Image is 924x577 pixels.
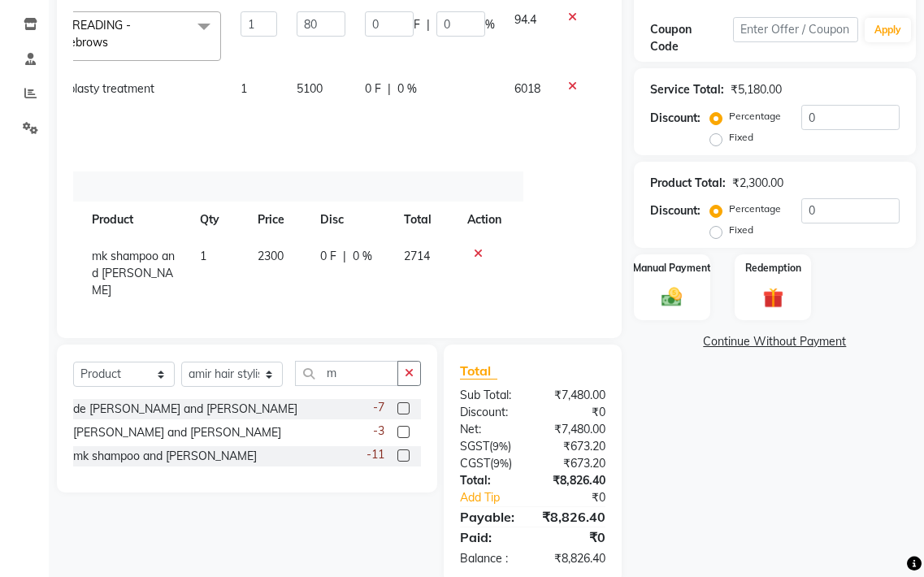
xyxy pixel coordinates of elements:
img: _cash.svg [655,285,688,309]
span: 6018 [514,81,540,96]
span: 1 [241,81,247,96]
span: | [388,80,391,98]
div: ₹0 [532,527,617,547]
span: 9% [493,457,509,470]
span: CGST [460,456,490,471]
span: -7 [373,399,384,416]
div: Service Total: [650,81,724,98]
a: Add Tip [448,489,547,506]
th: Disc [310,202,394,238]
div: ₹2,300.00 [732,175,783,192]
div: Payable: [448,507,530,527]
span: | [427,16,430,33]
div: ₹5,180.00 [731,81,782,98]
label: Percentage [729,109,781,124]
div: ₹7,480.00 [532,387,617,404]
div: Paid: [448,527,532,547]
div: Discount: [448,404,532,421]
label: Fixed [729,223,753,237]
span: 0 % [353,248,372,265]
span: 94.4 [514,12,536,27]
div: [PERSON_NAME] and [PERSON_NAME] [73,424,281,441]
th: Total [394,202,457,238]
div: ( ) [448,438,532,455]
div: ₹8,826.40 [530,507,618,527]
span: | [343,248,346,265]
span: THREADING - Eyebrows [57,18,131,50]
span: Total [460,362,497,380]
span: -3 [373,423,384,440]
th: Price [248,202,310,238]
div: Total: [448,472,532,489]
div: ( ) [448,455,532,472]
input: Search or Scan [295,361,398,386]
div: mk shampoo and [PERSON_NAME] [73,448,257,465]
span: 1 [200,249,206,263]
span: 2714 [404,249,430,263]
div: Product Total: [650,175,726,192]
img: _gift.svg [757,285,790,310]
th: Product [82,202,189,238]
div: de [PERSON_NAME] and [PERSON_NAME] [73,401,297,418]
th: Action [458,202,511,238]
span: mk shampoo and [PERSON_NAME] [92,249,175,297]
span: F [414,16,420,33]
div: ₹673.20 [532,455,617,472]
input: Enter Offer / Coupon Code [733,17,858,42]
span: 0 F [320,248,336,265]
a: Continue Without Payment [637,333,913,350]
span: -11 [367,446,384,463]
th: Qty [190,202,249,238]
span: % [485,16,495,33]
div: Net: [448,421,532,438]
span: 5100 [297,81,323,96]
a: x [108,35,115,50]
span: SGST [460,439,489,453]
button: Apply [865,18,911,42]
div: Balance : [448,550,532,567]
label: Fixed [729,130,753,145]
div: ₹7,480.00 [532,421,617,438]
div: Discount: [650,110,701,127]
div: ₹8,826.40 [532,550,617,567]
span: 2300 [258,249,284,263]
span: 0 F [365,80,381,98]
div: ₹0 [532,404,617,421]
div: ₹673.20 [532,438,617,455]
span: nanoplasty treatment [42,81,154,96]
label: Redemption [745,261,801,275]
div: Discount: [650,202,701,219]
label: Percentage [729,202,781,216]
span: 9% [492,440,508,453]
div: Coupon Code [650,21,733,55]
div: Sub Total: [448,387,532,404]
div: ₹0 [547,489,618,506]
div: ₹8,826.40 [532,472,617,489]
span: 0 % [397,80,417,98]
label: Manual Payment [633,261,711,275]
